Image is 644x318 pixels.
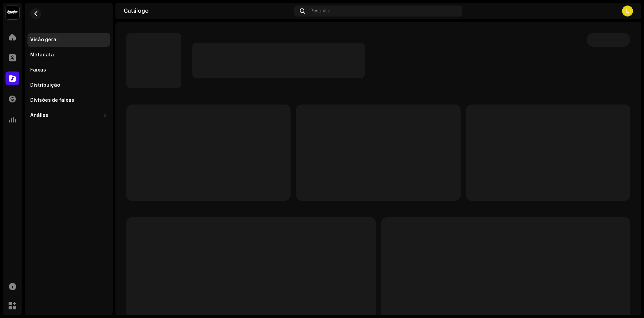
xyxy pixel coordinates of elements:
[30,98,74,103] div: Divisões de faixas
[27,63,110,77] re-m-nav-item: Faixas
[27,94,110,107] re-m-nav-item: Divisões de faixas
[30,67,46,73] div: Faixas
[622,6,633,17] div: L
[124,8,292,14] div: Catálogo
[310,8,330,14] span: Pesquisa
[27,78,110,92] re-m-nav-item: Distribuição
[27,48,110,62] re-m-nav-item: Metadata
[30,113,48,118] div: Análise
[27,33,110,47] re-m-nav-item: Visão geral
[30,37,58,43] div: Visão geral
[27,109,110,122] re-m-nav-dropdown: Análise
[30,52,54,58] div: Metadata
[30,83,60,88] div: Distribuição
[5,6,19,19] img: 10370c6a-d0e2-4592-b8a2-38f444b0ca44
